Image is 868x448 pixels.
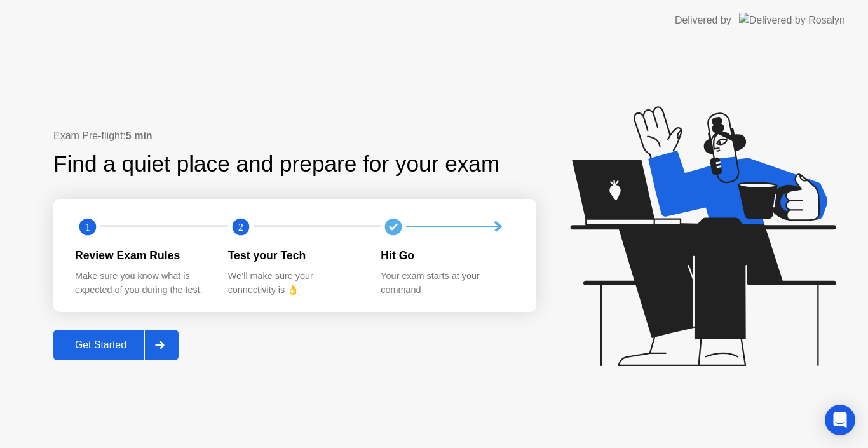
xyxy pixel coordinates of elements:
[75,269,208,297] div: Make sure you know what is expected of you during the test.
[381,269,513,297] div: Your exam starts at your command
[228,247,361,264] div: Test your Tech
[228,269,361,297] div: We’ll make sure your connectivity is 👌
[75,247,208,264] div: Review Exam Rules
[675,13,731,28] div: Delivered by
[53,147,501,181] div: Find a quiet place and prepare for your exam
[825,405,855,435] div: Open Intercom Messenger
[739,13,845,27] img: Delivered by Rosalyn
[85,221,90,233] text: 1
[381,247,513,264] div: Hit Go
[53,128,536,144] div: Exam Pre-flight:
[57,339,144,351] div: Get Started
[238,221,243,233] text: 2
[53,330,179,360] button: Get Started
[126,130,153,141] b: 5 min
